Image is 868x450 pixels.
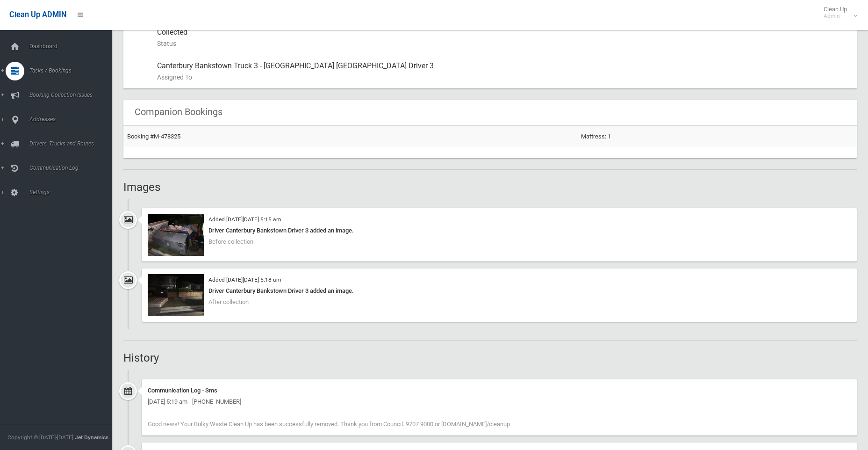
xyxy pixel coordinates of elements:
[208,216,281,223] small: Added [DATE][DATE] 5:15 am
[148,385,851,396] div: Communication Log - Sms
[157,38,849,49] small: Status
[148,421,510,428] span: Good news! Your Bulky Waste Clean Up has been successfully removed. Thank you from Council. 9707 ...
[157,72,849,83] small: Assigned To
[148,274,204,316] img: 2025-10-1505.18.167645285594309845467.jpg
[27,140,119,147] span: Drivers, Trucks and Routes
[27,165,119,171] span: Communication Log
[577,126,857,147] td: Mattress: 1
[123,352,857,364] h2: History
[9,10,66,19] span: Clean Up ADMIN
[123,103,234,121] header: Companion Bookings
[148,214,204,256] img: 2025-10-1505.15.401558182483472901005.jpg
[208,238,253,245] span: Before collection
[27,43,119,50] span: Dashboard
[123,181,857,193] h2: Images
[824,13,847,20] small: Admin
[208,276,281,283] small: Added [DATE][DATE] 5:18 am
[27,116,119,123] span: Addresses
[27,67,119,74] span: Tasks / Bookings
[148,396,851,407] div: [DATE] 5:19 am - [PHONE_NUMBER]
[75,434,108,441] strong: Jet Dynamics
[7,434,73,441] span: Copyright © [DATE]-[DATE]
[157,21,849,55] div: Collected
[127,133,180,140] a: Booking #M-478325
[27,189,119,196] span: Settings
[157,55,849,88] div: Canterbury Bankstown Truck 3 - [GEOGRAPHIC_DATA] [GEOGRAPHIC_DATA] Driver 3
[208,298,249,305] span: After collection
[148,285,851,297] div: Driver Canterbury Bankstown Driver 3 added an image.
[819,6,856,20] span: Clean Up
[27,92,119,98] span: Booking Collection Issues
[148,225,851,236] div: Driver Canterbury Bankstown Driver 3 added an image.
